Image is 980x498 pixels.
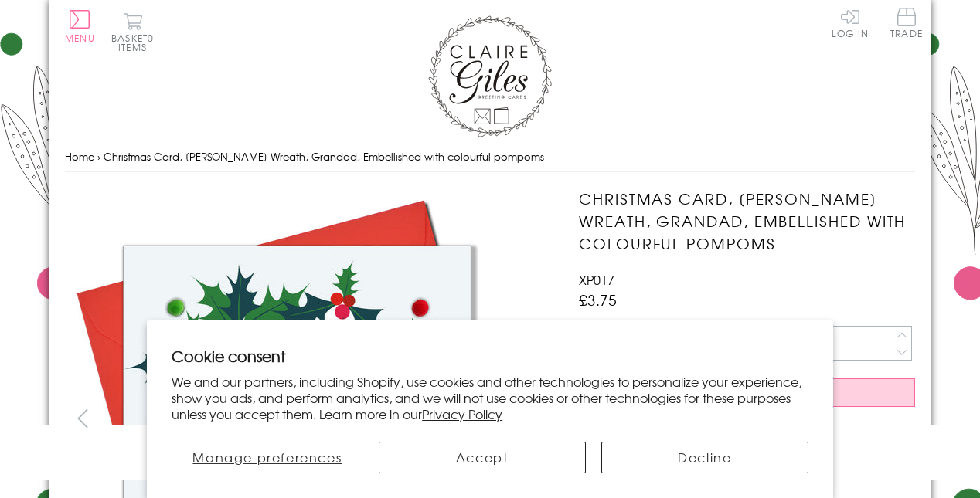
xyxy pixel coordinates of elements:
p: We and our partners, including Shopify, use cookies and other technologies to personalize your ex... [172,374,808,422]
a: Privacy Policy [422,405,502,423]
span: Christmas Card, [PERSON_NAME] Wreath, Grandad, Embellished with colourful pompoms [104,149,544,164]
button: Accept [379,442,586,473]
span: › [97,149,100,164]
span: Trade [890,8,923,38]
span: Manage preferences [192,448,342,466]
button: prev [65,401,100,435]
button: Basket0 items [111,12,154,52]
button: Manage preferences [172,442,362,473]
nav: breadcrumbs [65,141,915,173]
a: Home [65,149,94,164]
h2: Cookie consent [172,345,808,367]
span: XP017 [579,270,614,289]
button: Menu [65,10,95,42]
button: Decline [601,442,808,473]
h1: Christmas Card, [PERSON_NAME] Wreath, Grandad, Embellished with colourful pompoms [579,188,915,254]
img: Claire Giles Greetings Cards [428,15,552,137]
span: 0 items [118,31,154,54]
span: £3.75 [579,289,617,310]
a: Log In [832,8,869,38]
span: Menu [65,31,95,45]
a: Trade [890,8,923,41]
